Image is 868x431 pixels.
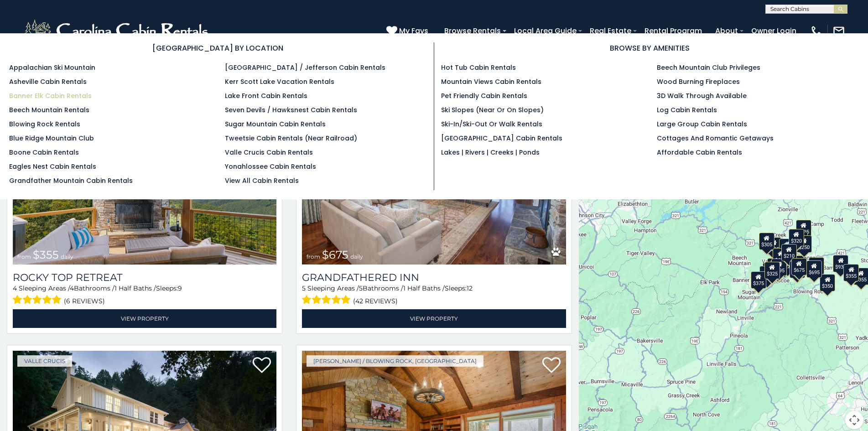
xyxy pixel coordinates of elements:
[17,355,72,367] a: Valle Crucis
[657,105,717,114] a: Log Cabin Rentals
[178,284,182,292] span: 9
[322,248,348,261] span: $675
[441,119,542,129] a: Ski-in/Ski-Out or Walk Rentals
[441,148,540,157] a: Lakes | Rivers | Creeks | Ponds
[350,253,363,260] span: daily
[779,239,795,256] div: $565
[759,232,774,249] div: $305
[845,411,863,429] button: Map camera controls
[9,119,80,129] a: Blowing Rock Rentals
[9,148,79,157] a: Boone Cabin Rentals
[13,309,276,328] a: View Property
[9,63,95,72] a: Appalachian Ski Mountain
[796,219,811,237] div: $525
[542,356,561,375] a: Add to favorites
[657,77,740,86] a: Wood Burning Fireplaces
[791,258,807,275] div: $675
[832,25,845,37] img: mail-regular-white.png
[771,258,787,275] div: $395
[225,91,307,100] a: Lake Front Cabin Rentals
[9,77,87,86] a: Asheville Cabin Rentals
[225,119,326,129] a: Sugar Mountain Cabin Rentals
[13,284,17,292] span: 4
[441,63,516,72] a: Hot Tub Cabin Rentals
[9,176,133,185] a: Grandfather Mountain Cabin Rentals
[833,254,848,272] div: $930
[796,235,812,253] div: $250
[225,134,357,143] a: Tweetsie Cabin Rentals (Near Railroad)
[509,23,581,39] a: Local Area Guide
[751,271,766,289] div: $375
[747,23,801,39] a: Owner Login
[441,42,859,54] h3: BROWSE BY AMENITIES
[806,260,822,277] div: $695
[225,105,357,114] a: Seven Devils / Hawksnest Cabin Rentals
[810,25,823,37] img: phone-regular-white.png
[70,284,74,292] span: 4
[64,295,105,307] span: (6 reviews)
[711,23,743,39] a: About
[820,274,835,291] div: $350
[353,295,398,307] span: (42 reviews)
[114,284,156,292] span: 1 Half Baths /
[764,261,780,279] div: $325
[9,105,89,114] a: Beech Mountain Rentals
[585,23,636,39] a: Real Estate
[657,119,747,129] a: Large Group Cabin Rentals
[13,271,276,284] a: Rocky Top Retreat
[307,355,483,367] a: [PERSON_NAME] / Blowing Rock, [GEOGRAPHIC_DATA]
[441,134,562,143] a: [GEOGRAPHIC_DATA] Cabin Rentals
[359,284,363,292] span: 5
[781,244,796,261] div: $210
[399,25,428,36] span: My Favs
[17,253,31,260] span: from
[843,264,859,281] div: $355
[23,17,212,45] img: White-1-2.png
[61,253,73,260] span: daily
[307,253,320,260] span: from
[225,162,316,171] a: Yonahlossee Cabin Rentals
[9,134,94,143] a: Blue Ridge Mountain Club
[780,254,795,272] div: $225
[302,284,306,292] span: 5
[657,134,774,143] a: Cottages and Romantic Getaways
[225,63,385,72] a: [GEOGRAPHIC_DATA] / Jefferson Cabin Rentals
[773,248,788,265] div: $410
[441,77,541,86] a: Mountain Views Cabin Rentals
[9,162,96,171] a: Eagles Nest Cabin Rentals
[225,77,334,86] a: Kerr Scott Lake Vacation Rentals
[403,284,445,292] span: 1 Half Baths /
[253,356,271,375] a: Add to favorites
[759,266,775,283] div: $330
[441,91,527,100] a: Pet Friendly Cabin Rentals
[657,63,760,72] a: Beech Mountain Club Privileges
[640,23,707,39] a: Rental Program
[33,248,59,261] span: $355
[790,255,806,272] div: $395
[790,260,805,278] div: $315
[808,257,824,274] div: $380
[302,309,566,328] a: View Property
[788,228,804,246] div: $320
[9,91,92,100] a: Banner Elk Cabin Rentals
[657,148,742,157] a: Affordable Cabin Rentals
[302,271,566,284] a: Grandfathered Inn
[467,284,473,292] span: 12
[657,91,747,100] a: 3D Walk Through Available
[9,42,427,54] h3: [GEOGRAPHIC_DATA] BY LOCATION
[225,148,313,157] a: Valle Crucis Cabin Rentals
[13,284,276,307] div: Sleeping Areas / Bathrooms / Sleeps:
[440,23,505,39] a: Browse Rentals
[441,105,544,114] a: Ski Slopes (Near or On Slopes)
[225,176,299,185] a: View All Cabin Rentals
[302,284,566,307] div: Sleeping Areas / Bathrooms / Sleeps:
[386,25,431,37] a: My Favs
